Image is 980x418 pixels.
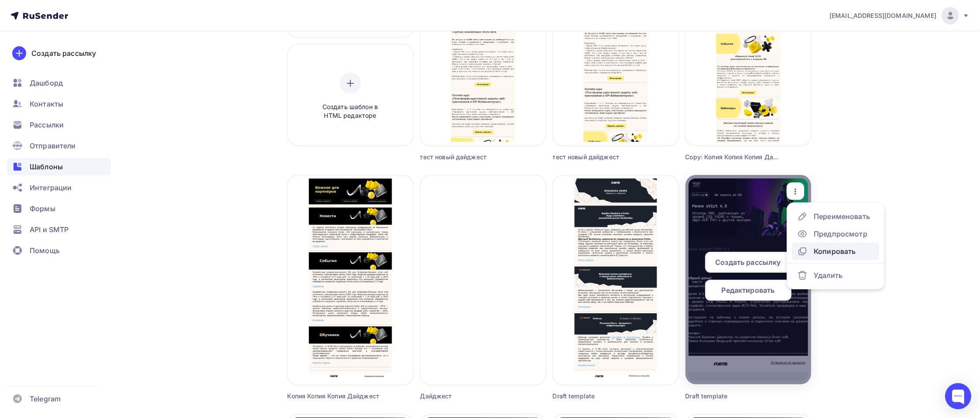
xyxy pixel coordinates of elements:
a: Шаблоны [7,158,111,175]
span: Создать рассылку [715,257,781,267]
span: Рассылки [30,120,64,130]
span: Контакты [30,99,63,109]
div: Дайджест [420,392,514,401]
a: Контакты [7,95,111,113]
span: API и SMTP [30,224,69,235]
a: Дашборд [7,74,111,92]
div: Предпросмотр [814,229,867,239]
a: Формы [7,200,111,217]
div: Создать рассылку [31,48,96,58]
div: Copy: Копия Копия Копия Дайджест [685,153,780,161]
div: Копировать [814,246,856,257]
div: Draft template [553,392,647,401]
a: [EMAIL_ADDRESS][DOMAIN_NAME] [829,7,970,24]
span: Интеграции [30,182,72,193]
span: Формы [30,203,55,214]
a: Отправители [7,137,111,154]
span: Дашборд [30,78,63,88]
span: Шаблоны [30,161,63,172]
span: Создать шаблон в HTML редакторе [309,103,392,120]
span: Telegram [30,394,61,404]
div: тест новый дайджест [420,153,514,161]
div: Копия Копия Копия Дайджест [288,392,382,401]
a: Рассылки [7,116,111,134]
div: Удалить [814,270,843,281]
div: тест новый дайджест [553,153,647,161]
span: Помощь [30,245,60,256]
div: Draft template [685,392,780,401]
div: Переименовать [814,211,870,222]
span: [EMAIL_ADDRESS][DOMAIN_NAME] [829,11,936,20]
span: Редактировать [722,285,775,295]
span: Отправители [30,140,76,151]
